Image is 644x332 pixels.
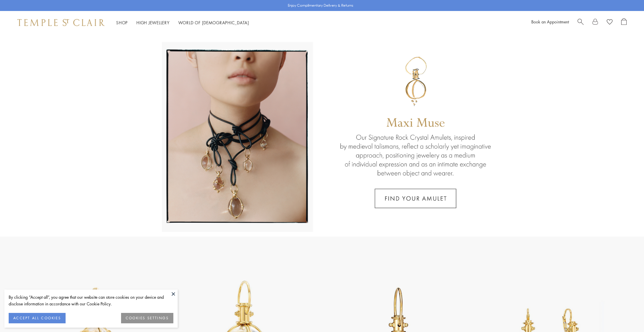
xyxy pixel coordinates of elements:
a: World of [DEMOGRAPHIC_DATA]World of [DEMOGRAPHIC_DATA] [178,20,249,25]
a: View Wishlist [607,18,613,27]
button: ACCEPT ALL COOKIES [9,313,66,323]
a: ShopShop [116,20,128,25]
a: High JewelleryHigh Jewellery [136,20,170,25]
nav: Main navigation [116,19,249,26]
img: Temple St. Clair [17,19,105,26]
a: Search [578,18,584,27]
a: Open Shopping Bag [621,18,627,27]
div: By clicking “Accept all”, you agree that our website can store cookies on your device and disclos... [9,294,173,307]
p: Enjoy Complimentary Delivery & Returns [288,3,353,8]
a: Book an Appointment [531,19,569,25]
button: COOKIES SETTINGS [121,313,173,323]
